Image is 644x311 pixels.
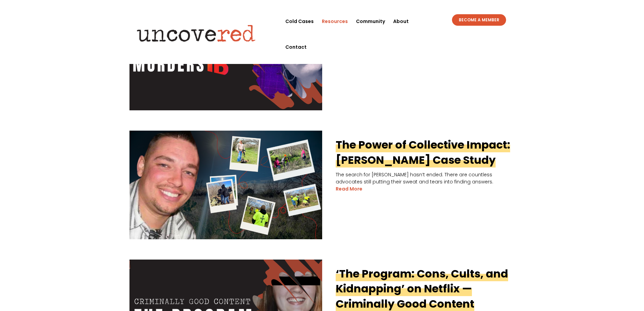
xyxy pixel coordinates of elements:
[452,14,506,26] a: BECOME A MEMBER
[285,34,307,60] a: Contact
[322,8,348,34] a: Resources
[131,20,261,46] img: Uncovered logo
[336,137,510,168] a: The Power of Collective Impact: [PERSON_NAME] Case Study
[356,8,385,34] a: Community
[336,185,362,193] a: read more
[470,10,492,14] a: Sign In
[285,8,314,34] a: Cold Cases
[129,131,322,239] img: The Power of Collective Impact: Brandon Lawson Case Study
[393,8,409,34] a: About
[129,171,515,185] p: The search for [PERSON_NAME] hasn’t ended. There are countless advocates still putting their swea...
